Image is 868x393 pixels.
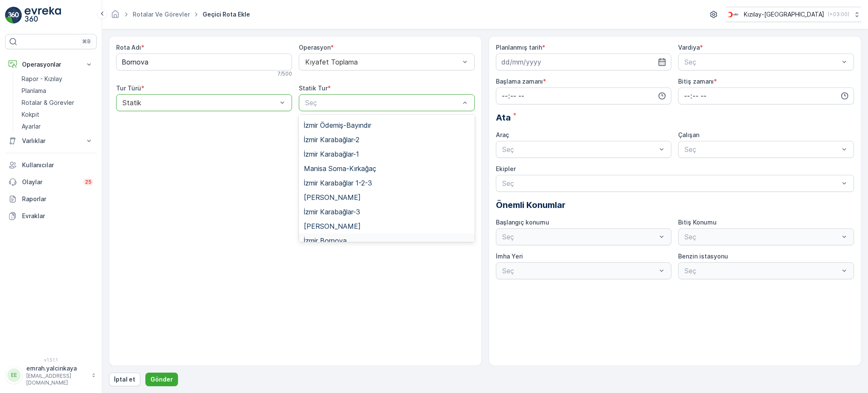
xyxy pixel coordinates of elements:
button: İptal et [109,373,140,386]
span: [PERSON_NAME] [304,194,361,201]
span: İzmir Karabağlar-2 [304,136,359,143]
img: logo [5,7,22,24]
label: Ekipler [496,165,516,172]
p: Seç [305,98,460,108]
button: Operasyonlar [5,56,97,73]
p: Planlama [22,87,46,95]
a: Rotalar ve Görevler [133,11,190,18]
a: Rotalar & Görevler [18,97,97,109]
p: Rapor - Kızılay [22,75,62,83]
label: Başlama zamanı [496,78,543,85]
p: Varlıklar [22,137,80,145]
div: EE [7,368,21,382]
label: İmha Yeri [496,253,523,260]
p: 25 [85,179,92,185]
img: logo_light-DOdMpM7g.png [25,7,61,24]
label: Tur Türü [116,84,141,92]
p: Rotalar & Görevler [22,98,74,107]
a: Kokpit [18,109,97,121]
p: ( +03:00 ) [828,11,849,18]
p: Seç [502,144,657,154]
p: Seç [684,144,839,154]
a: Rapor - Kızılay [18,73,97,85]
label: Statik Tur [299,84,328,92]
p: Kızılay-[GEOGRAPHIC_DATA] [744,10,824,19]
input: dd/mm/yyyy [496,53,672,70]
span: v 1.51.1 [5,357,97,362]
label: Vardiya [678,44,700,51]
a: Raporlar [5,191,97,208]
span: İzmir Bornova [304,237,347,244]
p: Seç [684,57,839,67]
a: Ana Sayfa [111,13,120,20]
a: Planlama [18,85,97,97]
p: Olaylar [22,178,78,186]
span: Geçici Rota Ekle [201,10,252,19]
p: emrah.yalcinkaya [26,364,87,373]
span: Manisa Soma-Kırkağaç [304,165,376,172]
p: Önemli Konumlar [496,199,854,211]
p: Evraklar [22,212,93,220]
p: Gönder [150,375,173,384]
p: [EMAIL_ADDRESS][DOMAIN_NAME] [26,373,87,386]
img: k%C4%B1z%C4%B1lay_jywRncg.png [726,10,740,19]
a: Ayarlar [18,121,97,132]
a: Kullanıcılar [5,157,97,174]
p: Operasyonlar [22,60,80,69]
span: İzmir Karabağlar-1 [304,150,359,158]
span: İzmir Bergama-[GEOGRAPHIC_DATA] [304,107,421,115]
label: Rota Adı [116,44,141,51]
span: Ata [496,111,511,124]
span: [PERSON_NAME] [304,222,361,230]
span: İzmir Ödemiş-Bayındır [304,121,371,129]
label: Çalışan [678,131,699,138]
label: Bitiş Konumu [678,219,717,226]
label: Planlanmış tarih [496,44,542,51]
label: Araç [496,131,509,138]
a: Olaylar25 [5,174,97,191]
p: ⌘B [82,38,91,45]
button: Varlıklar [5,132,97,149]
label: Operasyon [299,44,331,51]
p: Raporlar [22,195,93,203]
label: Başlangıç konumu [496,219,549,226]
p: Seç [502,178,840,188]
button: EEemrah.yalcinkaya[EMAIL_ADDRESS][DOMAIN_NAME] [5,364,97,386]
p: Kullanıcılar [22,161,93,169]
button: Gönder [145,373,178,386]
label: Benzin istasyonu [678,253,728,260]
p: 7 / 500 [278,70,292,77]
p: Kokpit [22,110,39,119]
span: İzmir Karabağlar-3 [304,208,360,216]
p: İptal et [114,375,135,384]
label: Bitiş zamanı [678,78,714,85]
span: İzmir Karabağlar 1-2-3 [304,179,372,187]
button: Kızılay-[GEOGRAPHIC_DATA](+03:00) [726,7,861,22]
p: Ayarlar [22,122,41,131]
a: Evraklar [5,208,97,225]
